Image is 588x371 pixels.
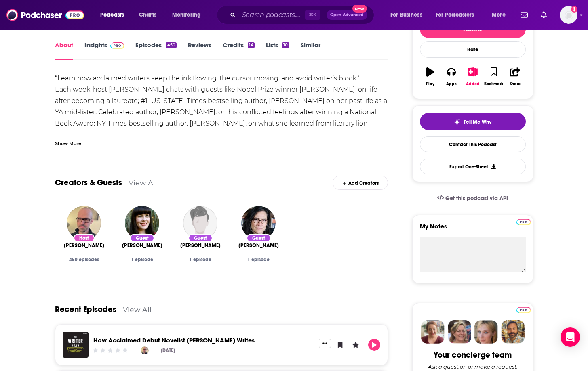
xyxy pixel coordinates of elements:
a: Pro website [516,218,531,225]
div: 14 [248,42,255,48]
button: Apps [441,62,462,91]
img: tell me why sparkle [454,119,460,125]
span: Monitoring [172,9,201,21]
img: Podchaser Pro [516,219,531,225]
a: View All [129,178,157,187]
button: open menu [430,8,486,21]
span: Open Advanced [330,13,364,17]
img: Sydney Profile [421,320,445,344]
a: Creators & Guests [55,178,122,188]
a: Caitlin Doughty [122,242,162,249]
a: InsightsPodchaser Pro [84,41,124,60]
button: Open AdvancedNew [327,10,367,20]
img: Podchaser - Follow, Share and Rate Podcasts [6,7,84,23]
span: New [352,5,367,13]
div: Added [466,82,480,86]
button: tell me why sparkleTell Me Why [420,113,526,130]
a: Pro website [516,306,531,313]
div: Guest [247,234,271,242]
span: More [492,9,506,21]
button: Bookmark [483,62,504,91]
div: Add Creators [333,176,388,190]
img: Kelton Reid [141,346,149,354]
svg: Add a profile image [571,6,577,13]
div: [DATE] [161,348,175,353]
a: Show notifications dropdown [517,8,531,22]
label: My Notes [420,222,526,237]
img: Podchaser Pro [516,307,531,313]
button: Play [368,339,380,351]
div: Guest [188,234,213,242]
div: 10 [282,42,289,48]
div: Search podcasts, credits, & more... [224,6,382,24]
span: [PERSON_NAME] [180,242,221,249]
span: Charts [139,9,156,21]
img: Jon Profile [501,320,525,344]
div: Your concierge team [434,350,512,360]
button: open menu [95,8,135,21]
img: Podchaser Pro [110,42,124,49]
span: [PERSON_NAME] [238,242,279,249]
button: Show profile menu [560,6,577,24]
a: Reviews [188,41,211,60]
button: Bookmark Episode [334,339,346,351]
div: 1 episode [120,257,165,262]
a: Charts [134,8,161,21]
div: Open Intercom Messenger [561,327,580,347]
div: 450 episodes [61,257,107,262]
img: Barbara Profile [448,320,471,344]
span: For Business [390,9,422,21]
button: Show More Button [319,339,331,348]
button: open menu [486,8,516,21]
div: Play [426,82,434,86]
span: Tell Me Why [464,119,491,125]
button: Play [420,62,441,91]
img: Dave Pell [183,206,217,240]
img: Jules Profile [474,320,498,344]
img: Kelton Reid [67,206,101,240]
button: Added [462,62,483,91]
span: For Podcasters [436,9,474,21]
button: open menu [385,8,432,21]
div: Share [510,82,521,86]
button: Share [504,62,525,91]
a: How Acclaimed Debut Novelist Priscilla Morris Writes [93,336,255,344]
a: Episodes450 [135,41,176,60]
div: Guest [130,234,154,242]
a: Kelton Reid [64,242,104,249]
div: Host [74,234,95,242]
a: Credits14 [223,41,255,60]
span: Podcasts [100,9,124,21]
img: Caitlin Doughty [125,206,159,240]
div: Bookmark [484,82,503,86]
a: Dave Pell [180,242,221,249]
a: Recent Episodes [55,304,116,314]
button: Leave a Rating [350,339,362,351]
span: [PERSON_NAME] [122,242,162,249]
div: Community Rating: 0 out of 5 [92,348,129,354]
img: Vanessa Veselka [241,206,276,240]
img: How Acclaimed Debut Novelist Priscilla Morris Writes [63,332,89,358]
a: Contact This Podcast [420,136,526,152]
a: Vanessa Veselka [238,242,279,249]
div: 1 episode [236,257,281,262]
div: 1 episode [178,257,223,262]
a: Similar [301,41,320,60]
div: Apps [446,82,457,86]
button: open menu [166,8,211,21]
a: Show notifications dropdown [537,8,550,22]
span: Logged in as torisims [560,6,577,24]
button: Export One-Sheet [420,159,526,174]
div: 450 [166,42,176,48]
a: Lists10 [266,41,289,60]
a: About [55,41,73,60]
span: ⌘ K [305,10,320,20]
img: User Profile [560,6,577,24]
